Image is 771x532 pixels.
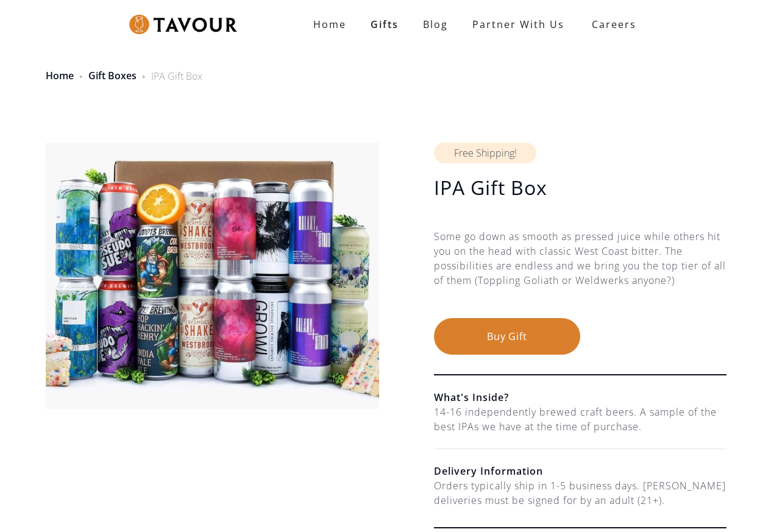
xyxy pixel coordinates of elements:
[434,405,727,434] div: 14-16 independently brewed craft beers. A sample of the best IPAs we have at the time of purchase.
[301,12,358,37] a: Home
[460,12,577,37] a: partner with us
[434,176,727,200] h1: IPA Gift Box
[358,12,411,37] a: Gifts
[434,318,580,355] button: Buy Gift
[434,229,727,318] div: Some go down as smooth as pressed juice while others hit you on the head with classic West Coast ...
[434,390,727,405] h6: What's Inside?
[313,18,346,31] strong: Home
[434,464,727,478] h6: Delivery Information
[592,12,636,37] strong: Careers
[577,7,645,41] a: Careers
[88,69,137,82] a: Gift Boxes
[434,143,536,163] div: Free Shipping!
[151,69,202,83] div: IPA Gift Box
[411,12,460,37] a: Blog
[434,478,727,508] div: Orders typically ship in 1-5 business days. [PERSON_NAME] deliveries must be signed for by an adu...
[46,69,74,82] a: Home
